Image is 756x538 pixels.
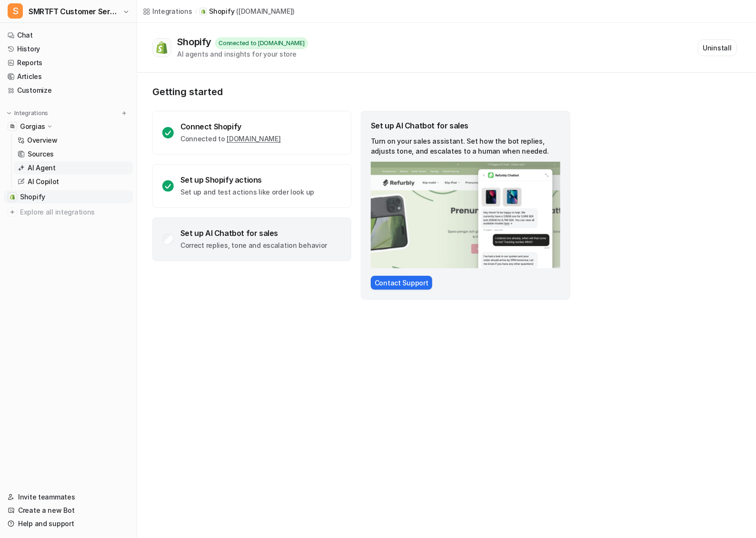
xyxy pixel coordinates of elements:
[195,7,197,16] span: /
[180,187,314,197] p: Set up and test actions like order look up
[4,490,133,504] a: Invite teammates
[371,276,432,290] button: Contact Support
[177,36,215,48] div: Shopify
[4,56,133,69] a: Reports
[180,122,281,131] div: Connect Shopify
[6,110,12,117] img: expand menu
[14,175,133,188] a: AI Copilot
[4,108,51,118] button: Integrations
[4,70,133,83] a: Articles
[27,136,58,145] p: Overview
[14,134,133,147] a: Overview
[371,162,560,268] img: zendesk email draft
[177,49,308,59] div: AI agents and insights for your store
[20,205,129,220] span: Explore all integrations
[180,241,327,250] p: Correct replies, tone and escalation behavior
[20,192,45,202] span: Shopify
[180,134,281,144] p: Connected to
[4,190,133,204] a: ShopifyShopify
[201,9,206,14] img: Shopify icon
[10,124,15,129] img: Gorgias
[209,7,234,16] p: Shopify
[698,39,737,56] button: Uninstall
[199,7,295,16] a: Shopify iconShopify([DOMAIN_NAME])
[10,194,15,200] img: Shopify
[20,122,45,131] p: Gorgias
[8,3,23,19] span: S
[14,109,48,117] p: Integrations
[4,205,133,219] a: Explore all integrations
[29,5,120,18] span: SMRTFT Customer Service
[121,110,128,117] img: menu_add.svg
[180,228,327,238] div: Set up AI Chatbot for sales
[180,175,314,185] div: Set up Shopify actions
[155,41,169,54] img: Shopify
[152,86,571,98] p: Getting started
[28,163,56,173] p: AI Agent
[28,177,59,186] p: AI Copilot
[4,42,133,56] a: History
[4,29,133,42] a: Chat
[227,135,280,143] a: [DOMAIN_NAME]
[14,147,133,161] a: Sources
[4,517,133,530] a: Help and support
[152,6,192,16] div: Integrations
[8,207,17,217] img: explore all integrations
[371,121,560,130] div: Set up AI Chatbot for sales
[14,161,133,175] a: AI Agent
[4,504,133,517] a: Create a new Bot
[28,149,54,159] p: Sources
[236,7,295,16] p: ( [DOMAIN_NAME] )
[371,136,560,156] p: Turn on your sales assistant. Set how the bot replies, adjusts tone, and escalates to a human whe...
[143,6,192,16] a: Integrations
[4,84,133,97] a: Customize
[215,38,308,49] div: Connected to [DOMAIN_NAME]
